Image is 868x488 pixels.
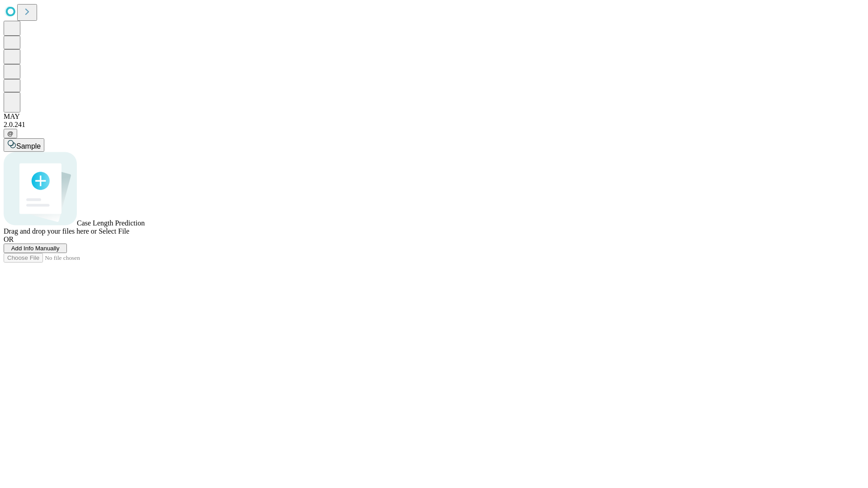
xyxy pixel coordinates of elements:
button: @ [4,129,17,138]
span: OR [4,235,14,243]
span: Case Length Prediction [77,219,145,227]
span: Sample [16,142,41,150]
div: MAY [4,113,864,121]
button: Sample [4,138,44,152]
span: @ [7,130,14,137]
span: Add Info Manually [11,245,60,252]
button: Add Info Manually [4,244,67,253]
span: Drag and drop your files here or [4,227,97,235]
span: Select File [99,227,129,235]
div: 2.0.241 [4,121,864,129]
